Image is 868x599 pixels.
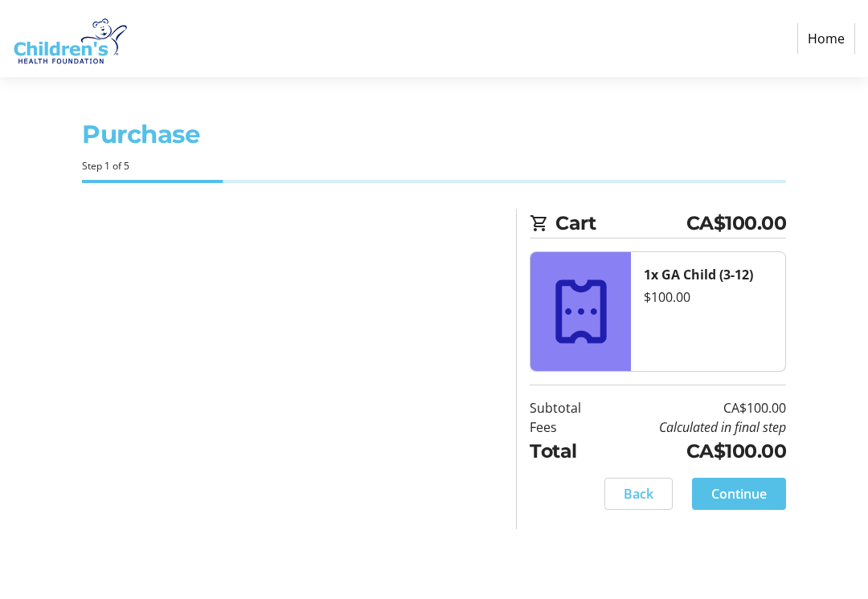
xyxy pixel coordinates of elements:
[530,418,604,437] td: Fees
[530,437,604,465] td: Total
[604,437,786,465] td: CA$100.00
[604,418,786,437] td: Calculated in final step
[13,6,127,71] img: Children's Health Foundation's Logo
[555,209,686,237] span: Cart
[644,266,753,283] strong: 1x GA Child (3-12)
[530,398,604,418] td: Subtotal
[82,116,786,153] h1: Purchase
[624,484,653,503] span: Back
[686,209,787,237] span: CA$100.00
[797,23,855,54] a: Home
[604,478,673,510] button: Back
[644,287,772,307] div: $100.00
[711,484,767,503] span: Continue
[692,478,786,510] button: Continue
[82,159,786,173] div: Step 1 of 5
[604,398,786,418] td: CA$100.00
